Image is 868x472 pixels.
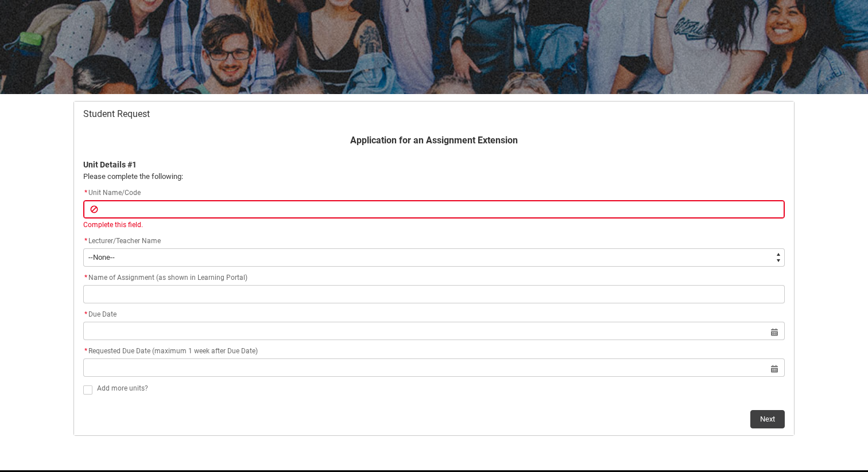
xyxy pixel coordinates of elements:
[750,410,785,428] button: Next
[73,101,795,436] article: Redu_Student_Request flow
[84,347,87,355] abbr: required
[83,171,785,182] p: Please complete the following:
[83,108,150,120] span: Student Request
[84,274,87,282] abbr: required
[83,310,117,318] span: Due Date
[97,384,148,392] span: Add more units?
[83,189,141,197] span: Unit Name/Code
[84,237,87,245] abbr: required
[88,237,161,245] span: Lecturer/Teacher Name
[83,220,785,230] div: Complete this field.
[84,310,87,318] abbr: required
[350,135,518,146] b: Application for an Assignment Extension
[84,189,87,197] abbr: required
[83,347,258,355] span: Requested Due Date (maximum 1 week after Due Date)
[83,160,137,169] b: Unit Details #1
[83,274,247,282] span: Name of Assignment (as shown in Learning Portal)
